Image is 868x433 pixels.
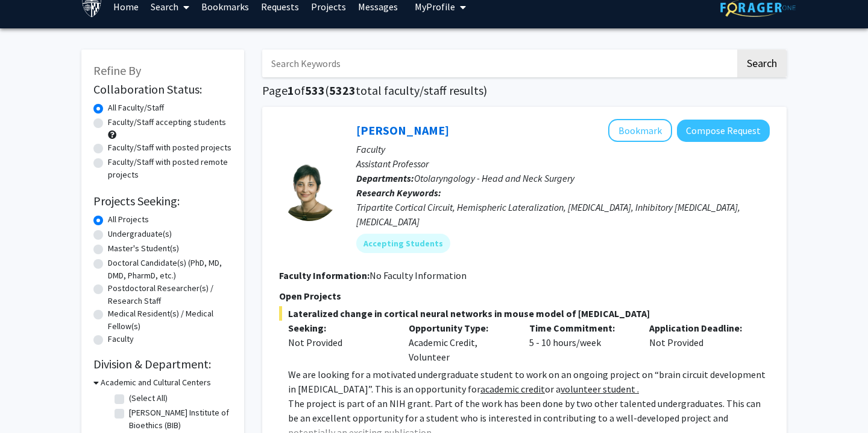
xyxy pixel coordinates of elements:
span: Refine By [93,63,141,78]
label: Faculty/Staff accepting students [108,116,226,129]
label: Master's Student(s) [108,242,179,255]
u: academic credit [480,383,545,395]
b: Research Keywords: [356,187,441,199]
button: Add Tara Deemyad to Bookmarks [608,119,672,142]
h1: Page of ( total faculty/staff results) [262,83,787,98]
div: Not Provided [640,321,761,364]
p: Open Projects [279,289,770,303]
h2: Projects Seeking: [93,194,232,208]
p: Assistant Professor [356,156,770,171]
input: Search Keywords [262,50,735,77]
h3: Academic and Cultural Centers [101,376,211,389]
div: Tripartite Cortical Circuit, Hemispheric Lateralization, [MEDICAL_DATA], Inhibitory [MEDICAL_DATA... [356,200,770,229]
span: 1 [288,83,294,98]
button: Search [737,50,787,77]
b: Faculty Information: [279,269,370,281]
p: Faculty [356,142,770,156]
span: Otolaryngology - Head and Neck Surgery [414,172,574,184]
a: [PERSON_NAME] [356,123,449,138]
p: Opportunity Type: [409,321,511,335]
label: Undergraduate(s) [108,228,172,240]
label: Faculty/Staff with posted remote projects [108,156,232,181]
label: All Projects [108,213,149,226]
span: 533 [305,83,325,98]
div: Not Provided [288,335,391,350]
mat-chip: Accepting Students [356,234,450,253]
div: Academic Credit, Volunteer [400,321,520,364]
h2: Division & Department: [93,357,232,371]
label: All Faculty/Staff [108,101,164,114]
span: My Profile [415,1,455,13]
span: Lateralized change in cortical neural networks in mouse model of [MEDICAL_DATA] [279,306,770,321]
div: 5 - 10 hours/week [520,321,641,364]
p: Seeking: [288,321,391,335]
p: Application Deadline: [649,321,752,335]
label: Faculty/Staff with posted projects [108,141,231,154]
b: Departments: [356,172,414,184]
label: Faculty [108,333,134,345]
label: Postdoctoral Researcher(s) / Research Staff [108,282,232,307]
span: 5323 [329,83,356,98]
h2: Collaboration Status: [93,82,232,97]
span: No Faculty Information [370,269,467,281]
p: We are looking for a motivated undergraduate student to work on an ongoing project on “brain circ... [288,367,770,396]
button: Compose Request to Tara Deemyad [677,120,770,142]
iframe: Chat [9,379,51,424]
u: volunteer student . [561,383,639,395]
label: (Select All) [129,392,168,405]
label: Doctoral Candidate(s) (PhD, MD, DMD, PharmD, etc.) [108,257,232,282]
p: Time Commitment: [529,321,632,335]
label: Medical Resident(s) / Medical Fellow(s) [108,307,232,333]
label: [PERSON_NAME] Institute of Bioethics (BIB) [129,406,229,432]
